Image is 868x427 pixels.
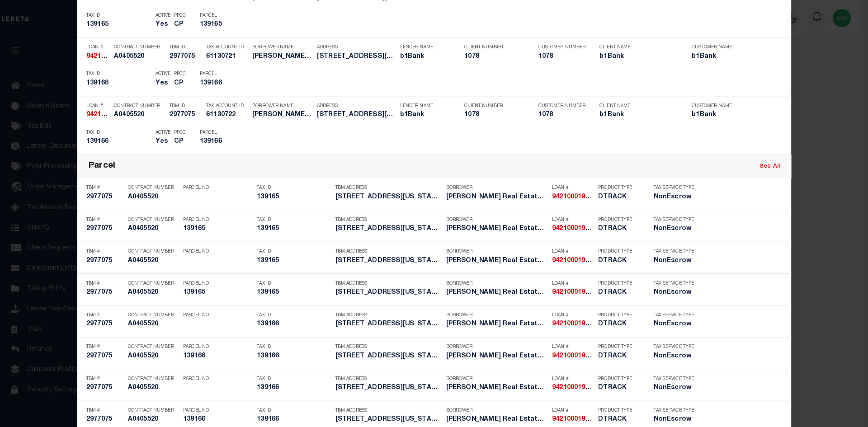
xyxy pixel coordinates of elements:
[446,281,547,286] p: Borrower
[552,352,596,359] strong: 942100019275
[446,217,547,223] p: Borrower
[127,185,178,191] p: Contract Number
[86,225,123,233] h5: 2977075
[552,344,594,350] p: Loan #
[552,289,594,296] h5: 942100019275
[446,384,547,392] h5: Frierson Real Estate Holdings, LLC
[335,344,441,350] p: TBM Address
[257,281,330,286] p: Tax ID
[335,281,441,286] p: TBM Address
[598,313,640,318] p: Product Type
[127,225,178,233] h5: A0405520
[400,103,450,109] p: Lender Name
[257,185,330,191] p: Tax ID
[127,344,178,350] p: Contract Number
[464,45,524,50] p: Client Number
[335,416,441,423] h5: 4306 EAST TEXAS STREET BOSSIER ...
[335,320,441,328] h5: 4306 EAST TEXAS STREET BOSSIER ...
[183,185,252,191] p: Parcel No
[86,53,109,61] h5: 942100019275
[552,385,596,391] strong: 942100019275
[86,185,123,191] p: TBM #
[183,408,252,413] p: Parcel No
[86,193,123,201] h5: 2977075
[199,130,241,136] p: Parcel
[400,53,450,61] h5: b1Bank
[552,225,596,232] strong: 942100019275
[692,53,770,61] h5: b1Bank
[653,320,695,328] h5: NonEscrow
[599,53,678,61] h5: b1Bank
[335,225,441,233] h5: 4306 EAST TEXAS STREET BOSSIER ...
[257,320,330,328] h5: 139166
[653,289,695,296] h5: NonEscrow
[206,53,248,61] h5: 61130721
[759,164,780,169] a: See All
[653,344,695,350] p: Tax Service Type
[653,217,695,223] p: Tax Service Type
[183,225,252,233] h5: 139165
[127,249,178,254] p: Contract Number
[446,408,547,413] p: Borrower
[86,80,151,87] h5: 139166
[552,384,594,392] h5: 942100019275
[653,225,695,233] h5: NonEscrow
[446,344,547,350] p: Borrower
[692,111,770,119] h5: b1Bank
[183,249,252,254] p: Parcel No
[127,416,178,423] h5: A0405520
[552,352,594,360] h5: 942100019275
[155,138,169,145] h5: Yes
[335,352,441,360] h5: 4306 EAST TEXAS STREET BOSSIER ...
[127,376,178,381] p: Contract Number
[183,416,252,423] h5: 139166
[127,320,178,328] h5: A0405520
[174,71,186,77] p: PPCC
[89,161,115,172] div: Parcel
[114,111,165,119] h5: A0405520
[552,249,594,254] p: Loan #
[86,313,123,318] p: TBM #
[252,45,312,50] p: Borrower Name
[257,313,330,318] p: Tax ID
[127,289,178,296] h5: A0405520
[257,289,330,296] h5: 139165
[86,71,151,77] p: Tax ID
[335,376,441,381] p: TBM Address
[335,185,441,191] p: TBM Address
[183,289,252,296] h5: 139165
[598,193,640,201] h5: DTRACK
[206,103,248,109] p: Tax Account ID
[598,408,640,413] p: Product Type
[653,408,695,413] p: Tax Service Type
[155,13,170,19] p: Active
[552,217,594,223] p: Loan #
[86,130,151,136] p: Tax ID
[114,53,165,61] h5: A0405520
[598,320,640,328] h5: DTRACK
[86,344,123,350] p: TBM #
[257,217,330,223] p: Tax ID
[552,408,594,413] p: Loan #
[316,53,395,61] h5: 4306 East Texas Street, Bossier...
[127,352,178,360] h5: A0405520
[653,384,695,392] h5: NonEscrow
[538,103,585,109] p: Customer Number
[552,376,594,381] p: Loan #
[552,257,594,264] h5: 942100019275
[446,352,547,360] h5: Frierson Real Estate Holdings, LLC
[127,257,178,264] h5: A0405520
[316,111,395,119] h5: 4306 East Texas Street, Bossier...
[252,111,312,119] h5: FRIERSON REAL ESTATE HOLDINGS, LLC
[174,21,186,28] h5: CP
[335,313,441,318] p: TBM Address
[446,416,547,423] h5: Frierson Real Estate Holdings, LLC
[598,249,640,254] p: Product Type
[174,130,186,136] p: PPCC
[127,281,178,286] p: Contract Number
[183,376,252,381] p: Parcel No
[446,249,547,254] p: Borrower
[155,130,170,136] p: Active
[127,313,178,318] p: Contract Number
[552,320,594,328] h5: 942100019275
